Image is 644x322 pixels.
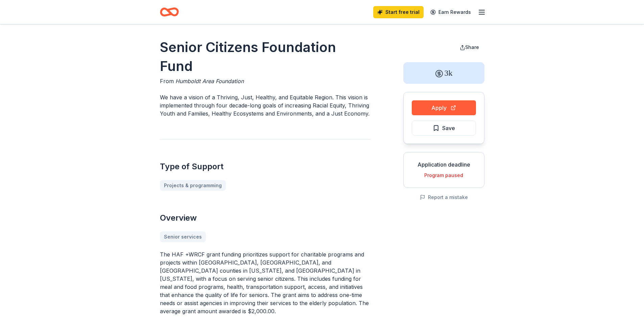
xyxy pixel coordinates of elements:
[160,250,371,315] p: The HAF +WRCF grant funding prioritizes support for charitable programs and projects within [GEOG...
[403,62,484,84] div: 3k
[160,38,371,76] h1: Senior Citizens Foundation Fund
[420,193,468,201] button: Report a mistake
[454,41,484,54] button: Share
[373,6,424,18] a: Start free trial
[412,100,476,115] button: Apply
[409,160,479,169] div: Application deadline
[175,78,244,84] span: Humboldt Area Foundation
[160,161,371,172] h2: Type of Support
[412,121,476,135] button: Save
[160,93,371,118] p: We have a vision of a Thriving, Just, Healthy, and Equitable Region. This vision is implemented t...
[426,6,475,18] a: Earn Rewards
[442,124,455,132] span: Save
[465,44,479,50] span: Share
[160,77,371,85] div: From
[160,213,371,223] h2: Overview
[160,4,179,20] a: Home
[409,171,479,179] div: Program paused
